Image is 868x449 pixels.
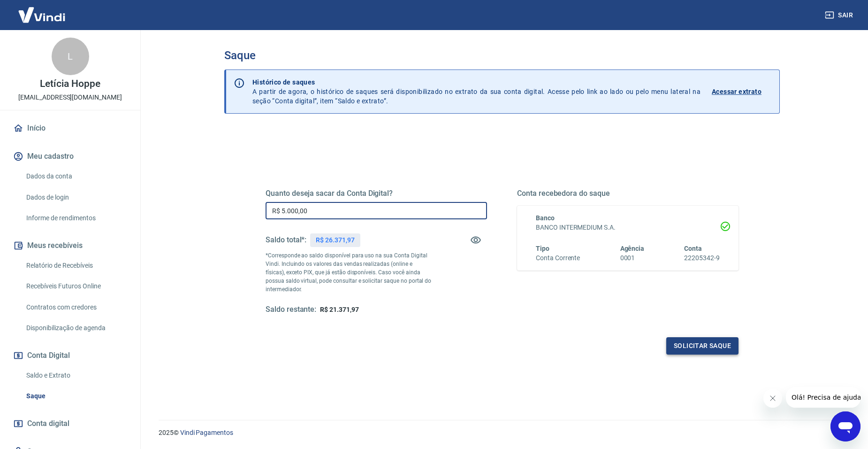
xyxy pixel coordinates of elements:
a: Informe de rendimentos [23,209,129,228]
button: Conta Digital [11,345,129,366]
iframe: Mensagem da empresa [786,387,860,408]
button: Sair [823,7,857,24]
h5: Quanto deseja sacar da Conta Digital? [266,189,487,198]
a: Recebíveis Futuros Online [23,277,129,296]
iframe: Fechar mensagem [763,389,782,408]
h5: Saldo total*: [266,235,306,245]
a: Início [11,118,129,139]
h5: Conta recebedora do saque [517,189,739,198]
p: [EMAIL_ADDRESS][DOMAIN_NAME] [18,93,122,102]
iframe: Botão para abrir a janela de mensagens [830,411,860,441]
div: L [52,38,89,75]
a: Dados da conta [23,167,129,186]
a: Dados de login [23,188,129,207]
p: Acessar extrato [712,87,761,96]
p: R$ 26.371,97 [316,235,354,245]
h6: 0001 [620,253,645,263]
p: *Corresponde ao saldo disponível para uso na sua Conta Digital Vindi. Incluindo os valores das ve... [266,251,432,294]
a: Disponibilização de agenda [23,318,129,338]
span: Agência [620,245,645,252]
h3: Saque [224,49,780,62]
a: Saldo e Extrato [23,366,129,385]
h6: 22205342-9 [684,253,720,263]
p: Histórico de saques [252,77,700,87]
p: A partir de agora, o histórico de saques será disponibilizado no extrato da sua conta digital. Ac... [252,77,700,106]
span: Conta digital [27,417,69,430]
span: Banco [536,214,555,222]
h6: Conta Corrente [536,253,580,263]
p: 2025 © [159,428,845,438]
h6: BANCO INTERMEDIUM S.A. [536,223,720,232]
a: Vindi Pagamentos [180,429,233,436]
a: Relatório de Recebíveis [23,256,129,275]
a: Contratos com credores [23,298,129,317]
button: Meus recebíveis [11,235,129,256]
span: Tipo [536,245,549,252]
h5: Saldo restante: [266,305,316,315]
span: R$ 21.371,97 [320,306,358,313]
a: Conta digital [11,413,129,434]
a: Acessar extrato [712,77,772,106]
a: Saque [23,387,129,406]
span: Olá! Precisa de ajuda? [6,7,79,14]
img: Vindi [11,0,72,29]
button: Solicitar saque [666,337,739,355]
button: Meu cadastro [11,146,129,167]
span: Conta [684,245,702,252]
p: Letícia Hoppe [40,79,100,89]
